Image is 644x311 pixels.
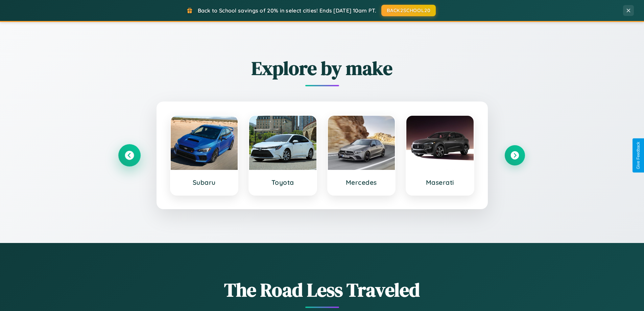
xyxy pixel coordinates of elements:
[198,7,376,14] span: Back to School savings of 20% in select cities! Ends [DATE] 10am PT.
[177,178,231,186] h3: Subaru
[256,178,310,186] h3: Toyota
[413,178,467,186] h3: Maserati
[381,5,436,16] button: BACK2SCHOOL20
[335,178,388,186] h3: Mercedes
[119,55,525,81] h2: Explore by make
[119,277,525,303] h1: The Road Less Traveled
[636,142,641,169] div: Give Feedback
